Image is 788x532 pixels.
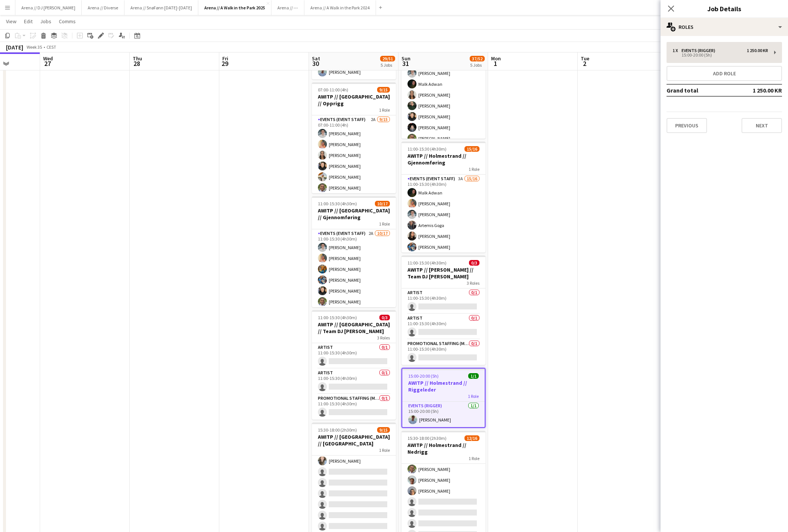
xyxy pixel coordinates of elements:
h3: AWITP // Holmestrand // Nedrigg [401,442,485,455]
span: Tue [581,55,589,62]
div: [DATE] [6,43,23,51]
app-job-card: 07:00-11:00 (4h)9/15AWITP // [GEOGRAPHIC_DATA] // Opprigg1 RoleEvents (Event Staff)2A9/1507:00-11... [312,82,396,193]
app-job-card: 11:00-15:30 (4h30m)10/17AWITP // [GEOGRAPHIC_DATA] // Gjennomføring1 RoleEvents (Event Staff)2A10... [312,196,396,307]
app-card-role: Events (Event Staff)2A9/1507:00-11:00 (4h)[PERSON_NAME][PERSON_NAME][PERSON_NAME][PERSON_NAME][PE... [312,115,396,293]
app-card-role: Events (Rigger)1/115:00-20:00 (5h)[PERSON_NAME] [402,402,485,427]
app-job-card: 15:00-20:00 (5h)1/1AWITP // Holmestrand // Riggeleder1 RoleEvents (Rigger)1/115:00-20:00 (5h)[PER... [401,368,485,428]
app-card-role: Artist0/111:00-15:30 (4h30m) [401,288,485,314]
h3: AWITP // Holmestrand // Riggeleder [402,380,485,393]
span: 3 Roles [377,335,390,341]
span: 37/52 [470,56,485,61]
span: 15:00-20:00 (5h) [408,373,439,379]
h3: AWITP // [GEOGRAPHIC_DATA] // Gjennomføring [312,207,396,221]
app-job-card: 11:00-15:30 (4h30m)0/3AWITP // [GEOGRAPHIC_DATA] // Team DJ [PERSON_NAME]3 RolesArtist0/111:00-15... [312,310,396,420]
app-card-role: Promotional Staffing (Mascot)0/111:00-15:30 (4h30m) [312,394,396,420]
app-card-role: Events (Event Staff)3A15/1611:00-15:30 (4h30m)Malk Adwan[PERSON_NAME][PERSON_NAME]Artemis Goga[PE... [401,175,485,363]
span: 1 Role [379,107,390,113]
span: 2 [580,59,589,68]
app-card-role: Events (Event Staff)5A9/1607:00-11:00 (4h)[PERSON_NAME][PERSON_NAME]Malk Adwan[PERSON_NAME][PERSO... [401,44,485,233]
span: 07:00-11:00 (4h) [318,87,348,93]
app-card-role: Artist0/111:00-15:30 (4h30m) [312,343,396,369]
span: Thu [133,55,142,62]
span: 1 Role [469,166,479,172]
button: Previous [667,118,707,133]
span: 1 [490,59,501,68]
app-job-card: 11:00-15:30 (4h30m)15/16AWITP // Holmestrand // Gjennomføring1 RoleEvents (Event Staff)3A15/1611:... [401,142,485,253]
button: Arena // A Walk in the Park 2024 [304,0,376,15]
span: 11:00-15:30 (4h30m) [407,146,446,152]
span: 28 [132,59,142,68]
div: CEST [46,44,56,50]
span: Mon [491,55,501,62]
span: Comms [59,18,76,25]
td: Grand total [667,84,735,96]
button: Arena // SnøFønn [DATE]-[DATE] [124,0,198,15]
span: 11:00-15:30 (4h30m) [407,260,446,266]
span: 15:30-18:00 (2h30m) [407,435,446,441]
span: Fri [222,55,228,62]
div: Events (Rigger) [682,48,718,53]
a: View [3,16,19,26]
span: 12/16 [464,435,479,441]
h3: Job Details [661,4,788,13]
button: Next [742,118,782,133]
app-card-role: Artist0/111:00-15:30 (4h30m) [401,314,485,339]
h3: AWITP // [PERSON_NAME] // Team DJ [PERSON_NAME] [401,266,485,280]
h3: AWITP // [GEOGRAPHIC_DATA] // Team DJ [PERSON_NAME] [312,321,396,335]
span: 1 Role [379,447,390,453]
div: 15:00-20:00 (5h) [673,53,768,57]
div: 5 Jobs [381,62,395,68]
span: 1 Role [468,393,479,399]
button: Arena // --- [271,0,304,15]
a: Jobs [37,16,54,26]
span: 9/15 [377,87,390,93]
span: 15/16 [464,146,479,152]
div: 1 x [673,48,682,53]
span: 11:00-15:30 (4h30m) [318,315,357,320]
span: 27 [42,59,53,68]
h3: AWITP // [GEOGRAPHIC_DATA] // Opprigg [312,93,396,107]
h3: AWITP // Holmestrand // Gjennomføring [401,152,485,166]
span: Jobs [40,18,51,25]
a: Edit [21,16,36,26]
span: Sat [312,55,320,62]
span: 29 [221,59,228,68]
app-card-role: Events (Event Staff)2A10/1711:00-15:30 (4h30m)[PERSON_NAME][PERSON_NAME][PERSON_NAME][PERSON_NAME... [312,229,396,429]
span: Edit [24,18,33,25]
span: 1 Role [379,221,390,227]
button: Add role [667,66,782,81]
span: 11:00-15:30 (4h30m) [318,201,357,206]
span: 0/3 [469,260,479,266]
span: View [6,18,16,25]
span: 10/17 [375,201,390,206]
span: 15:30-18:00 (2h30m) [318,427,357,433]
span: Week 35 [25,44,43,50]
span: 9/15 [377,427,390,433]
span: 3 Roles [467,280,479,286]
button: Arena // Diverse [82,0,124,15]
span: 1/1 [468,373,479,379]
span: 1 Role [469,456,479,461]
app-card-role: Promotional Staffing (Mascot)0/111:00-15:30 (4h30m) [401,339,485,365]
span: 30 [311,59,320,68]
app-card-role: Artist0/111:00-15:30 (4h30m) [312,369,396,394]
span: 0/3 [379,315,390,320]
app-job-card: 07:00-11:00 (4h)9/16AWITP // Holmestrand // Opprigg1 RoleEvents (Event Staff)5A9/1607:00-11:00 (4... [401,28,485,139]
a: Comms [56,16,79,26]
span: Wed [43,55,53,62]
span: 29/51 [380,56,395,61]
div: 5 Jobs [470,62,484,68]
button: Arena // A Walk in the Park 2025 [198,0,271,15]
div: 1 250.00 KR [747,48,768,53]
div: Roles [661,18,788,36]
td: 1 250.00 KR [735,84,782,96]
span: 31 [400,59,410,68]
h3: AWITP // [GEOGRAPHIC_DATA] // [GEOGRAPHIC_DATA] [312,433,396,447]
app-job-card: 11:00-15:30 (4h30m)0/3AWITP // [PERSON_NAME] // Team DJ [PERSON_NAME]3 RolesArtist0/111:00-15:30 ... [401,256,485,365]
